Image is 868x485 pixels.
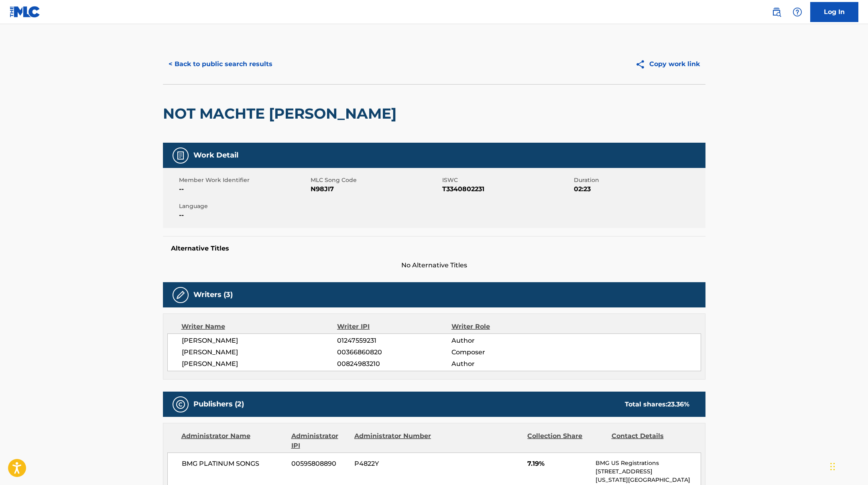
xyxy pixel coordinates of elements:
[596,459,700,467] p: BMG US Registrations
[176,290,185,300] img: Writers
[337,336,451,346] span: 01247559231
[171,245,697,253] h5: Alternative Titles
[768,4,785,20] a: Public Search
[193,290,233,299] h5: Writers (3)
[179,176,309,184] span: Member Work Identifier
[181,431,285,451] div: Administrator Name
[527,459,590,469] span: 7.19%
[442,184,572,194] span: T3340802231
[179,202,309,210] span: Language
[179,210,309,220] span: --
[789,4,805,20] div: Help
[176,400,185,409] img: Publishers
[451,359,555,369] span: Author
[574,184,703,194] span: 02:23
[451,348,555,357] span: Composer
[182,359,337,369] span: [PERSON_NAME]
[291,459,348,469] span: 00595808890
[182,348,337,357] span: [PERSON_NAME]
[182,336,337,346] span: [PERSON_NAME]
[10,6,41,18] img: MLC Logo
[182,459,286,469] span: BMG PLATINUM SONGS
[574,176,703,184] span: Duration
[772,7,781,17] img: search
[596,467,700,476] p: [STREET_ADDRESS]
[793,7,802,17] img: help
[451,322,555,331] div: Writer Role
[667,400,689,408] span: 23.36 %
[176,151,185,160] img: Work Detail
[179,184,309,194] span: --
[354,459,432,469] span: P4822Y
[193,151,238,160] h5: Work Detail
[810,2,858,22] a: Log In
[442,176,572,184] span: ISWC
[337,348,451,357] span: 00366860820
[354,431,432,451] div: Administrator Number
[527,431,605,451] div: Collection Share
[630,54,705,74] button: Copy work link
[612,431,689,451] div: Contact Details
[291,431,348,451] div: Administrator IPI
[311,184,440,194] span: N98JI7
[163,261,705,270] span: No Alternative Titles
[625,400,689,409] div: Total shares:
[451,336,555,346] span: Author
[163,105,400,123] h2: NOT MACHTE [PERSON_NAME]
[163,54,278,74] button: < Back to public search results
[181,322,337,331] div: Writer Name
[193,400,244,409] h5: Publishers (2)
[635,59,649,69] img: Copy work link
[337,359,451,369] span: 00824983210
[337,322,451,331] div: Writer IPI
[830,455,835,479] div: Drag
[828,447,868,485] iframe: Chat Widget
[311,176,440,184] span: MLC Song Code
